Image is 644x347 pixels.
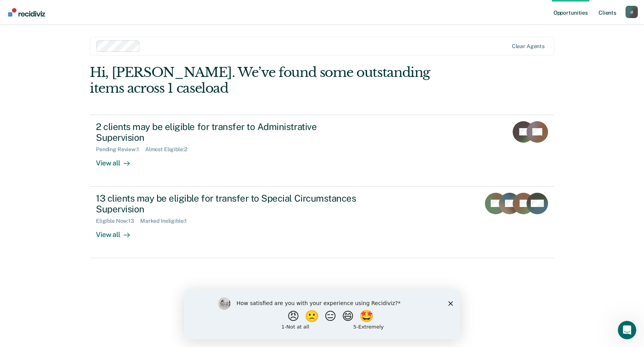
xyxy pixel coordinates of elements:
[96,193,366,215] div: 13 clients may be eligible for transfer to Special Circumstances Supervision
[90,187,554,258] a: 13 clients may be eligible for transfer to Special Circumstances SupervisionEligible Now:13Marked...
[96,121,366,143] div: 2 clients may be eligible for transfer to Administrative Supervision
[140,218,193,224] div: Marked Ineligible : 1
[96,153,139,168] div: View all
[8,8,45,17] img: Recidiviz
[90,115,554,187] a: 2 clients may be eligible for transfer to Administrative SupervisionPending Review:1Almost Eligib...
[96,218,140,224] div: Eligible Now : 13
[626,6,638,18] button: Profile dropdown button
[145,146,193,153] div: Almost Eligible : 2
[96,146,145,153] div: Pending Review : 1
[618,321,636,339] iframe: Intercom live chat
[184,290,460,339] iframe: Survey by Kim from Recidiviz
[96,224,139,239] div: View all
[512,43,545,50] div: Clear agents
[90,65,461,96] div: Hi, [PERSON_NAME]. We’ve found some outstanding items across 1 caseload
[626,6,638,18] div: d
